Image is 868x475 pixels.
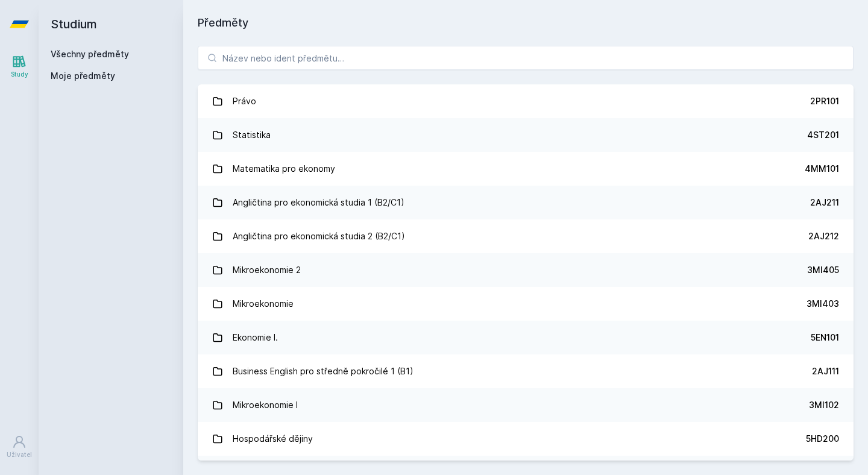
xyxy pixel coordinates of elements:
[2,429,36,465] a: Uživatel
[198,287,854,321] a: Mikroekonomie 3MI403
[51,70,115,82] span: Moje předměty
[807,264,839,276] div: 3MI405
[806,433,839,445] div: 5HD200
[198,253,854,287] a: Mikroekonomie 2 3MI405
[233,359,414,383] div: Business English pro středně pokročilé 1 (B1)
[810,197,839,209] div: 2AJ211
[233,157,335,181] div: Matematika pro ekonomy
[198,46,854,70] input: Název nebo ident předmětu…
[805,163,839,175] div: 4MM101
[233,258,301,282] div: Mikroekonomie 2
[233,292,294,316] div: Mikroekonomie
[198,388,854,422] a: Mikroekonomie I 3MI102
[233,427,313,451] div: Hospodářské dějiny
[811,332,839,344] div: 5EN101
[807,298,839,310] div: 3MI403
[198,321,854,354] a: Ekonomie I. 5EN101
[2,48,36,85] a: Study
[233,393,298,417] div: Mikroekonomie I
[198,118,854,152] a: Statistika 4ST201
[198,186,854,219] a: Angličtina pro ekonomická studia 1 (B2/C1) 2AJ211
[808,230,839,242] div: 2AJ212
[51,49,129,59] a: Všechny předměty
[233,326,278,350] div: Ekonomie I.
[233,224,405,248] div: Angličtina pro ekonomická studia 2 (B2/C1)
[812,365,839,377] div: 2AJ111
[198,84,854,118] a: Právo 2PR101
[807,129,839,141] div: 4ST201
[233,190,404,215] div: Angličtina pro ekonomická studia 1 (B2/C1)
[7,450,32,459] div: Uživatel
[11,70,28,79] div: Study
[198,152,854,186] a: Matematika pro ekonomy 4MM101
[233,89,256,113] div: Právo
[198,422,854,456] a: Hospodářské dějiny 5HD200
[233,123,271,147] div: Statistika
[198,219,854,253] a: Angličtina pro ekonomická studia 2 (B2/C1) 2AJ212
[810,95,839,107] div: 2PR101
[809,399,839,411] div: 3MI102
[198,354,854,388] a: Business English pro středně pokročilé 1 (B1) 2AJ111
[198,14,854,31] h1: Předměty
